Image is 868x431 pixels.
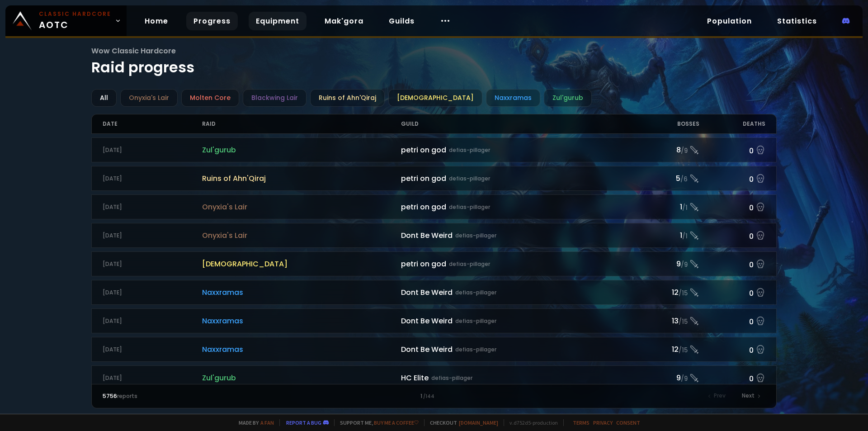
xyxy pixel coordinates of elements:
div: [DATE] [103,346,202,354]
div: [DATE] [103,175,202,183]
div: reports [103,392,269,400]
a: [DATE]NaxxramasDont Be Weirddefias-pillager12/150 [91,280,777,305]
div: Zul'gurub [544,89,592,107]
div: 0 [699,229,766,242]
a: [DATE]NaxxramasDont Be Weirddefias-pillager13/150 [91,308,777,333]
a: [DATE]Onyxia's LairDont Be Weirddefias-pillager1/10 [91,223,777,248]
a: Consent [616,419,640,426]
span: AOTC [39,10,111,32]
div: Dont Be Weird [401,287,633,298]
a: Terms [573,419,590,426]
a: a fan [260,419,274,426]
small: / 15 [679,346,688,355]
a: Buy me a coffee [374,419,419,426]
div: Molten Core [181,89,239,107]
small: defias-pillager [431,374,472,382]
div: petri on god [401,201,633,213]
small: defias-pillager [455,317,496,325]
div: 13 [633,315,699,327]
div: 1 [633,230,699,241]
div: 0 [699,286,766,299]
div: [DEMOGRAPHIC_DATA] [388,89,482,107]
span: Support me, [334,419,419,426]
div: Next [736,390,765,403]
small: defias-pillager [455,232,496,240]
a: Home [137,12,175,30]
div: Prev [703,390,731,403]
div: petri on god [401,144,633,156]
span: Zul'gurub [202,144,401,156]
div: Onyxia's Lair [120,89,178,107]
span: 5756 [103,392,117,400]
div: Guild [401,114,633,133]
a: [DATE]Zul'gurubpetri on goddefias-pillager8/90 [91,137,777,162]
span: Ruins of Ahn'Qiraj [202,173,401,184]
div: [DATE] [103,317,202,325]
div: 0 [699,371,766,384]
span: Onyxia's Lair [202,201,401,213]
div: 5 [633,173,699,184]
a: Statistics [770,12,824,30]
span: Made by [233,419,274,426]
small: / 1 [682,204,688,213]
div: 0 [699,143,766,156]
small: / 9 [681,147,688,156]
div: 0 [699,172,766,185]
a: Guilds [382,12,422,30]
div: 12 [633,344,699,355]
div: Deaths [699,114,766,133]
div: Naxxramas [486,89,540,107]
small: defias-pillager [449,175,490,183]
h1: Raid progress [91,45,777,78]
div: 1 [268,392,599,400]
a: Mak'gora [317,12,371,30]
div: petri on god [401,173,633,184]
a: [DATE]Zul'gurubHC Elitedefias-pillager9/90 [91,365,777,390]
div: [DATE] [103,203,202,211]
div: [DATE] [103,146,202,154]
small: / 9 [681,260,688,270]
small: Classic Hardcore [39,10,111,18]
div: All [91,89,117,107]
div: Raid [202,114,401,133]
small: / 144 [423,393,434,400]
a: Progress [186,12,238,30]
div: HC Elite [401,372,633,384]
small: / 1 [682,232,688,241]
small: defias-pillager [449,203,490,211]
a: Privacy [593,419,613,426]
a: Equipment [249,12,307,30]
span: Naxxramas [202,315,401,327]
a: [DATE]Ruins of Ahn'Qirajpetri on goddefias-pillager5/60 [91,166,777,191]
div: Blackwing Lair [243,89,307,107]
div: Date [103,114,202,133]
div: [DATE] [103,289,202,297]
small: defias-pillager [455,289,496,297]
div: Dont Be Weird [401,230,633,241]
a: [DATE]Onyxia's Lairpetri on goddefias-pillager1/10 [91,194,777,219]
div: 0 [699,314,766,327]
span: Naxxramas [202,287,401,298]
div: Bosses [633,114,699,133]
span: Wow Classic Hardcore [91,45,777,57]
a: [DATE][DEMOGRAPHIC_DATA]petri on goddefias-pillager9/90 [91,251,777,276]
div: Ruins of Ahn'Qiraj [310,89,385,107]
div: Dont Be Weird [401,344,633,355]
div: petri on god [401,258,633,270]
div: 9 [633,372,699,384]
div: 9 [633,258,699,270]
div: [DATE] [103,232,202,240]
a: Population [700,12,759,30]
div: 12 [633,287,699,298]
small: defias-pillager [449,260,490,268]
small: defias-pillager [449,146,490,154]
a: [DOMAIN_NAME] [459,419,498,426]
div: Dont Be Weird [401,315,633,327]
div: [DATE] [103,260,202,268]
span: Naxxramas [202,344,401,355]
small: / 15 [679,289,688,298]
small: / 9 [681,374,688,384]
div: 0 [699,257,766,270]
span: v. d752d5 - production [504,419,558,426]
a: [DATE]NaxxramasDont Be Weirddefias-pillager12/150 [91,337,777,362]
